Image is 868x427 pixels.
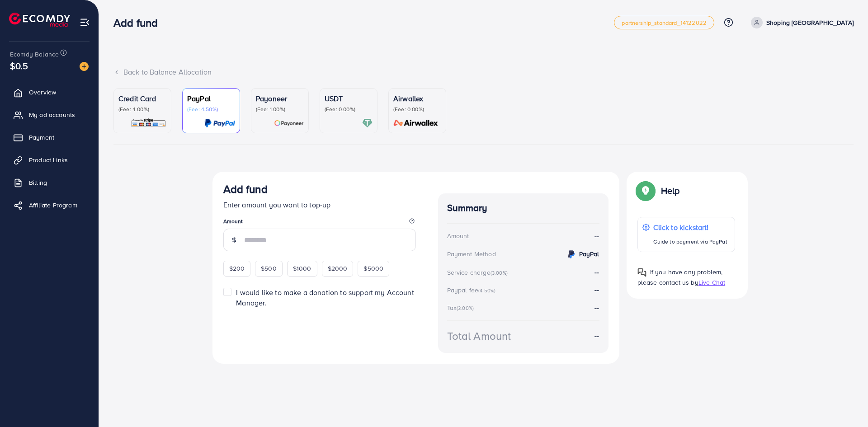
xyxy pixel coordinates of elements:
a: partnership_standard_14122022 [614,16,714,29]
span: Overview [29,88,56,97]
img: credit [566,249,577,260]
img: image [80,62,89,71]
div: Amount [447,231,469,240]
span: Product Links [29,155,68,164]
span: Ecomdy Balance [10,50,59,59]
legend: Amount [223,217,416,229]
span: $5000 [363,264,383,273]
span: Live Chat [698,278,725,287]
p: PayPal [187,93,235,104]
a: Product Links [7,151,92,169]
span: If you have any problem, please contact us by [637,267,723,287]
small: (4.50%) [478,287,495,294]
strong: -- [594,285,599,295]
p: Payoneer [256,93,304,104]
img: logo [9,13,70,27]
h4: Summary [447,202,599,214]
span: I would like to make a donation to support my Account Manager. [236,287,414,308]
div: Back to Balance Allocation [113,67,854,77]
span: My ad accounts [29,110,75,119]
p: (Fee: 1.00%) [256,106,304,113]
p: (Fee: 4.00%) [118,106,166,113]
small: (3.00%) [491,269,508,277]
img: menu [80,17,90,28]
img: card [274,118,304,128]
span: partnership_standard_14122022 [622,20,707,26]
div: Service charge [447,268,510,277]
a: Overview [7,83,92,101]
a: Affiliate Program [7,196,92,214]
img: card [362,118,373,128]
a: Billing [7,174,92,192]
span: $200 [229,264,245,273]
strong: -- [594,303,599,313]
small: (3.00%) [457,305,474,312]
p: (Fee: 4.50%) [187,106,235,113]
p: Credit Card [118,93,166,104]
p: Guide to payment via PayPal [653,236,727,247]
p: Shoping [GEOGRAPHIC_DATA] [766,17,854,28]
p: (Fee: 0.00%) [393,106,441,113]
p: Airwallex [393,93,441,104]
img: Popup guide [637,268,646,277]
a: Shoping [GEOGRAPHIC_DATA] [747,17,854,28]
div: Paypal fee [447,286,499,295]
p: Help [661,185,680,196]
span: Affiliate Program [29,201,77,210]
strong: -- [594,231,599,241]
p: Click to kickstart! [653,222,727,233]
strong: -- [594,331,599,341]
span: Billing [29,178,47,187]
p: (Fee: 0.00%) [325,106,373,113]
img: card [131,118,166,128]
div: Total Amount [447,328,511,344]
span: Payment [29,133,54,142]
p: Enter amount you want to top-up [223,199,416,210]
span: $1000 [293,264,311,273]
strong: -- [594,267,599,277]
a: My ad accounts [7,106,92,124]
iframe: Chat [830,386,861,420]
span: $0.5 [10,59,28,72]
div: Tax [447,303,477,312]
strong: PayPal [579,249,599,258]
p: USDT [325,93,373,104]
img: Popup guide [637,183,654,199]
span: $2000 [328,264,348,273]
a: Payment [7,128,92,146]
span: $500 [261,264,277,273]
div: Payment Method [447,249,496,258]
h3: Add fund [223,183,268,196]
h3: Add fund [113,16,165,29]
img: card [204,118,235,128]
img: card [391,118,441,128]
